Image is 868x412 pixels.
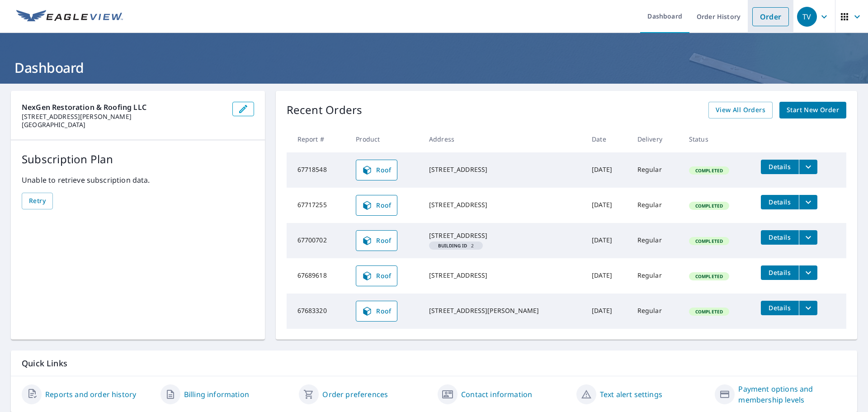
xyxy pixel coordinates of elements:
span: 2 [433,243,479,248]
a: Roof [356,265,397,286]
a: Reports and order history [45,389,136,400]
th: Address [422,126,585,152]
button: filesDropdownBtn-67700702 [799,230,817,245]
button: detailsBtn-67683320 [761,301,799,315]
a: Contact information [461,389,532,400]
span: Retry [29,195,46,207]
p: Recent Orders [287,102,363,118]
a: Billing information [184,389,249,400]
th: Product [349,126,422,152]
td: Regular [630,223,682,258]
p: NexGen Restoration & Roofing LLC [22,102,225,113]
a: Start New Order [779,102,846,118]
span: Completed [690,273,728,279]
th: Status [682,126,754,152]
a: Roof [356,301,397,322]
td: [DATE] [585,294,630,329]
a: View All Orders [708,102,773,118]
td: 67718548 [287,152,349,188]
h1: Dashboard [11,58,857,77]
td: [DATE] [585,152,630,188]
span: Roof [362,306,392,317]
p: Unable to retrieve subscription data. [22,175,254,185]
button: filesDropdownBtn-67717255 [799,195,817,209]
button: Retry [22,193,53,209]
div: [STREET_ADDRESS] [429,200,577,209]
a: Roof [356,230,397,251]
a: Roof [356,195,397,216]
button: filesDropdownBtn-67718548 [799,160,817,174]
button: filesDropdownBtn-67683320 [799,301,817,315]
button: detailsBtn-67717255 [761,195,799,209]
p: Quick Links [22,358,846,369]
span: Roof [362,235,392,246]
td: 67683320 [287,294,349,329]
span: View All Orders [716,104,765,116]
th: Delivery [630,126,682,152]
img: EV Logo [16,10,123,24]
span: Completed [690,308,728,315]
td: Regular [630,294,682,329]
div: [STREET_ADDRESS] [429,165,577,174]
th: Report # [287,126,349,152]
em: Building ID [438,243,467,248]
a: Roof [356,160,397,180]
th: Date [585,126,630,152]
p: [STREET_ADDRESS][PERSON_NAME] [22,113,225,121]
div: [STREET_ADDRESS] [429,271,577,280]
div: [STREET_ADDRESS] [429,231,577,240]
a: Order preferences [322,389,388,400]
td: [DATE] [585,223,630,258]
span: Roof [362,165,392,175]
td: Regular [630,188,682,223]
span: Start New Order [787,104,839,116]
td: Regular [630,152,682,188]
button: detailsBtn-67689618 [761,265,799,280]
span: Roof [362,200,392,211]
p: [GEOGRAPHIC_DATA] [22,121,225,129]
span: Details [766,198,793,206]
div: TV [797,7,817,27]
div: [STREET_ADDRESS][PERSON_NAME] [429,306,577,315]
span: Details [766,233,793,242]
td: [DATE] [585,188,630,223]
span: Completed [690,203,728,209]
span: Details [766,268,793,277]
a: Order [752,7,789,26]
a: Payment options and membership levels [738,384,846,405]
span: Completed [690,167,728,174]
button: filesDropdownBtn-67689618 [799,265,817,280]
td: Regular [630,258,682,294]
span: Completed [690,238,728,244]
button: detailsBtn-67718548 [761,160,799,174]
a: Text alert settings [600,389,662,400]
td: 67717255 [287,188,349,223]
td: 67700702 [287,223,349,258]
td: [DATE] [585,258,630,294]
button: detailsBtn-67700702 [761,230,799,245]
span: Roof [362,270,392,281]
td: 67689618 [287,258,349,294]
span: Details [766,162,793,171]
p: Subscription Plan [22,151,254,167]
span: Details [766,303,793,312]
